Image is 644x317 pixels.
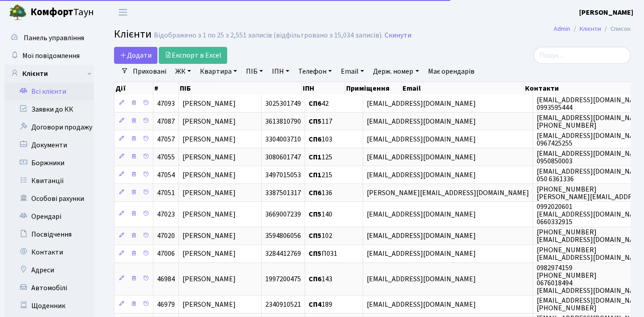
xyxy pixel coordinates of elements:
button: Переключити навігацію [112,5,134,20]
input: Пошук... [534,47,631,64]
span: 3080601747 [265,152,301,162]
b: СП1 [309,170,322,180]
a: Квитанції [4,172,94,190]
a: Панель управління [4,29,94,47]
span: 136 [309,188,332,198]
a: Всі клієнти [4,83,94,100]
span: 47023 [157,209,175,219]
a: Автомобілі [4,279,94,297]
span: 47055 [157,152,175,162]
span: [PERSON_NAME] [182,188,236,198]
b: СП5 [309,249,322,259]
span: 215 [309,170,332,180]
b: СП6 [309,99,322,108]
span: Додати [120,50,152,60]
span: [EMAIL_ADDRESS][DOMAIN_NAME] [367,274,476,284]
span: [EMAIL_ADDRESS][DOMAIN_NAME] [367,231,476,241]
span: [PERSON_NAME] [182,134,236,144]
a: Квартира [196,64,241,79]
span: 47054 [157,170,175,180]
span: [PERSON_NAME] [182,117,236,126]
span: [PERSON_NAME] [182,249,236,259]
span: [EMAIL_ADDRESS][DOMAIN_NAME] [367,99,476,108]
span: [PERSON_NAME] [182,99,236,108]
a: Клієнти [4,65,94,83]
b: [PERSON_NAME] [579,8,633,17]
a: Боржники [4,154,94,172]
span: [PERSON_NAME] [182,170,236,180]
span: Мої повідомлення [22,51,80,61]
span: 3669007239 [265,209,301,219]
span: 46979 [157,300,175,309]
span: Клієнти [114,26,152,42]
a: [PERSON_NAME] [579,7,633,18]
b: СП5 [309,231,322,241]
a: Телефон [295,64,335,79]
a: Додати [114,47,157,64]
span: 47087 [157,117,175,126]
a: Договори продажу [4,118,94,136]
span: 3497015053 [265,170,301,180]
img: logo.png [9,4,27,21]
a: Мої повідомлення [4,47,94,65]
span: [EMAIL_ADDRESS][DOMAIN_NAME] [367,117,476,126]
th: Приміщення [345,82,402,95]
span: [EMAIL_ADDRESS][DOMAIN_NAME] [367,249,476,259]
span: [PERSON_NAME] [182,274,236,284]
span: Таун [30,5,94,20]
nav: breadcrumb [540,20,644,38]
a: Документи [4,136,94,154]
span: 143 [309,274,332,284]
span: [PERSON_NAME][EMAIL_ADDRESS][DOMAIN_NAME] [367,188,529,198]
span: [PERSON_NAME] [182,300,236,309]
span: [EMAIL_ADDRESS][DOMAIN_NAME] [367,209,476,219]
span: [PERSON_NAME] [182,152,236,162]
span: 46984 [157,274,175,284]
a: ЖК [172,64,195,79]
span: 3613810790 [265,117,301,126]
a: Скинути [385,31,411,40]
a: Приховані [129,64,170,79]
span: 1997200475 [265,274,301,284]
span: 47020 [157,231,175,241]
span: [EMAIL_ADDRESS][DOMAIN_NAME] [367,152,476,162]
span: 3594806056 [265,231,301,241]
a: Особові рахунки [4,190,94,208]
b: СП5 [309,209,322,219]
a: Адреси [4,261,94,279]
a: ІПН [268,64,293,79]
b: СП6 [309,188,322,198]
th: Контакти [524,82,632,95]
span: 103 [309,134,332,144]
span: [EMAIL_ADDRESS][DOMAIN_NAME] [367,300,476,309]
span: 47006 [157,249,175,259]
span: 3025301749 [265,99,301,108]
a: Держ. номер [369,64,422,79]
span: [EMAIL_ADDRESS][DOMAIN_NAME] [367,134,476,144]
span: Панель управління [24,33,84,43]
span: 102 [309,231,332,241]
a: Контакти [4,243,94,261]
span: [PERSON_NAME] [182,231,236,241]
a: Орендарі [4,208,94,225]
b: СП6 [309,274,322,284]
a: Клієнти [580,24,601,33]
th: ІПН [302,82,345,95]
a: Експорт в Excel [159,47,227,64]
span: 3387501317 [265,188,301,198]
b: СП1 [309,152,322,162]
span: 47057 [157,134,175,144]
div: Відображено з 1 по 25 з 2,551 записів (відфільтровано з 15,034 записів). [154,31,383,40]
span: П031 [309,249,337,259]
a: Заявки до КК [4,100,94,118]
a: Має орендарів [424,64,478,79]
a: ПІБ [242,64,267,79]
a: Email [337,64,368,79]
b: СП4 [309,300,322,309]
b: СП5 [309,117,322,126]
a: Посвідчення [4,225,94,243]
span: 117 [309,117,332,126]
span: 3304003710 [265,134,301,144]
th: Дії [114,82,153,95]
span: 3284412769 [265,249,301,259]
